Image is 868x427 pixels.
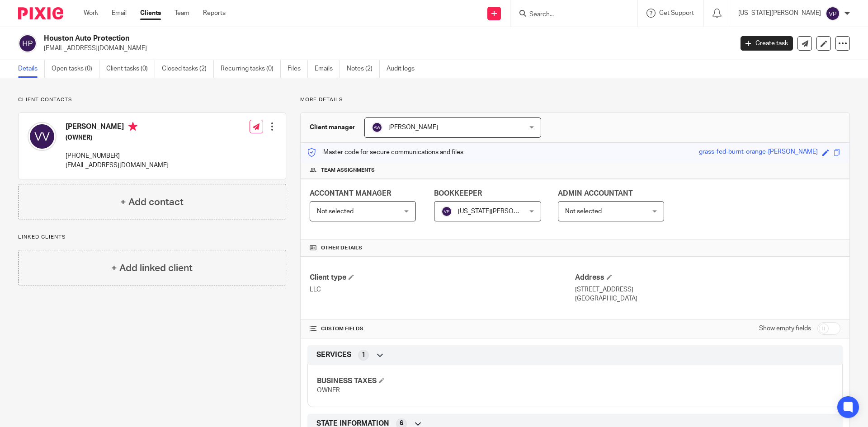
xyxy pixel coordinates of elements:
[575,285,840,294] p: [STREET_ADDRESS]
[310,285,575,294] p: LLC
[221,60,281,78] a: Recurring tasks (0)
[203,9,226,18] a: Reports
[310,123,355,132] h3: Client manager
[659,10,694,16] span: Get Support
[317,376,575,386] h4: BUSINESS TAXES
[66,151,169,160] p: [PHONE_NUMBER]
[310,190,391,197] span: ACCONTANT MANAGER
[738,9,821,18] p: [US_STATE][PERSON_NAME]
[321,167,375,174] span: Team assignments
[315,60,340,78] a: Emails
[565,208,602,215] span: Not selected
[826,6,840,21] img: svg%3E
[18,60,45,78] a: Details
[84,9,98,18] a: Work
[458,208,541,215] span: [US_STATE][PERSON_NAME]
[372,122,382,133] img: svg%3E
[362,351,365,360] span: 1
[307,148,463,157] p: Master code for secure communications and files
[106,60,155,78] a: Client tasks (0)
[558,190,633,197] span: ADMIN ACCOUNTANT
[434,190,482,197] span: BOOKKEEPER
[140,9,161,18] a: Clients
[528,11,610,19] input: Search
[317,387,340,394] span: OWNER
[310,325,575,333] h4: CUSTOM FIELDS
[317,208,354,215] span: Not selected
[575,294,840,303] p: [GEOGRAPHIC_DATA]
[18,234,286,241] p: Linked clients
[300,96,850,103] p: More details
[128,122,137,131] i: Primary
[699,147,818,158] div: grass-fed-burnt-orange-[PERSON_NAME]
[66,161,169,170] p: [EMAIL_ADDRESS][DOMAIN_NAME]
[18,96,286,103] p: Client contacts
[575,273,840,282] h4: Address
[162,60,214,78] a: Closed tasks (2)
[111,261,193,275] h4: + Add linked client
[52,60,99,78] a: Open tasks (0)
[310,273,575,282] h4: Client type
[288,60,308,78] a: Files
[321,244,362,252] span: Other details
[112,9,127,18] a: Email
[18,34,37,53] img: svg%3E
[387,60,421,78] a: Audit logs
[44,34,590,43] h2: Houston Auto Protection
[441,206,452,217] img: svg%3E
[66,133,169,142] h5: (OWNER)
[175,9,189,18] a: Team
[28,122,57,151] img: svg%3E
[18,7,63,19] img: Pixie
[316,350,351,360] span: SERVICES
[759,324,811,333] label: Show empty fields
[388,124,438,131] span: [PERSON_NAME]
[44,44,727,53] p: [EMAIL_ADDRESS][DOMAIN_NAME]
[66,122,169,133] h4: [PERSON_NAME]
[347,60,380,78] a: Notes (2)
[120,195,184,209] h4: + Add contact
[741,36,793,51] a: Create task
